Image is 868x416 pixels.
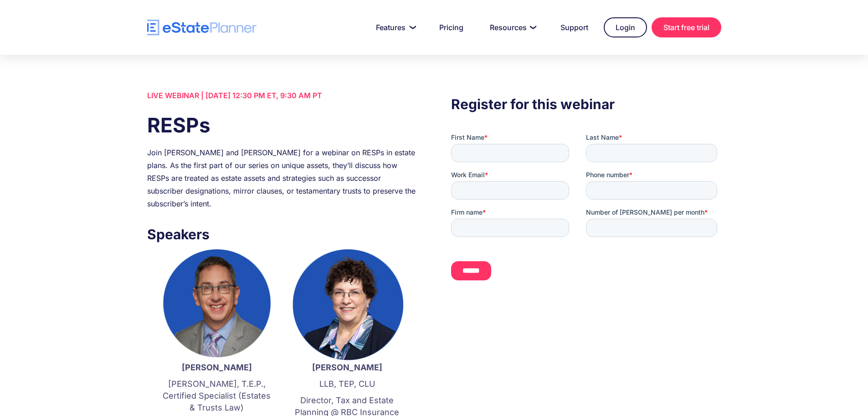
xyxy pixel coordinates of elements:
[147,224,417,245] h3: Speakers
[147,89,417,102] div: LIVE WEBINAR | [DATE] 12:30 PM ET, 9:30 AM PT
[451,94,721,115] h3: Register for this webinar
[604,17,647,37] a: Login
[451,133,721,296] iframe: Form 0
[312,363,382,372] strong: [PERSON_NAME]
[182,363,252,372] strong: [PERSON_NAME]
[291,378,403,390] p: LLB, TEP, CLU
[161,378,273,414] p: [PERSON_NAME], T.E.P., Certified Specialist (Estates & Trusts Law)
[652,17,721,37] a: Start free trial
[147,146,417,210] div: Join [PERSON_NAME] and [PERSON_NAME] for a webinar on RESPs in estate plans. As the first part of...
[428,18,474,37] a: Pricing
[365,18,424,37] a: Features
[550,18,599,37] a: Support
[147,111,417,139] h1: RESPs
[479,18,545,37] a: Resources
[147,20,257,36] a: home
